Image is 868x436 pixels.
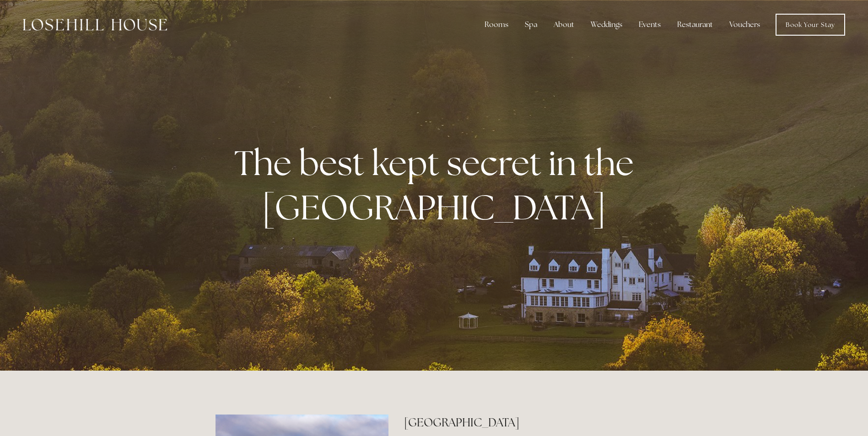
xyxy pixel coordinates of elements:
[583,16,630,34] div: Weddings
[234,140,641,230] strong: The best kept secret in the [GEOGRAPHIC_DATA]
[477,16,516,34] div: Rooms
[518,16,545,34] div: Spa
[23,19,167,31] img: Losehill House
[404,415,652,431] h2: [GEOGRAPHIC_DATA]
[776,14,845,36] a: Book Your Stay
[670,16,720,34] div: Restaurant
[631,16,668,34] div: Events
[546,16,582,34] div: About
[722,16,767,34] a: Vouchers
